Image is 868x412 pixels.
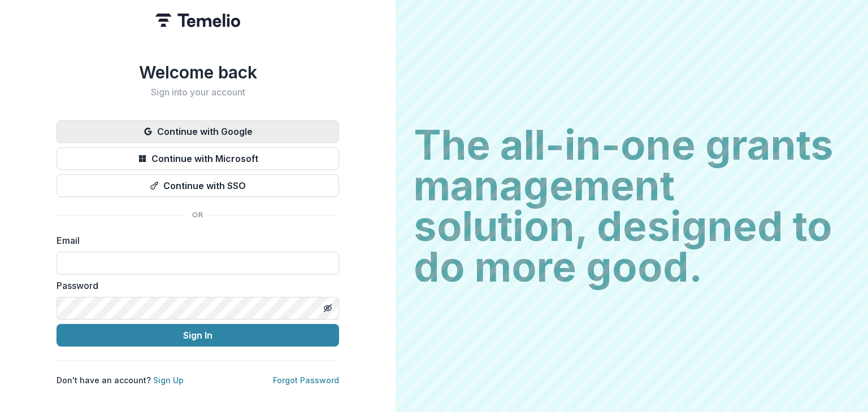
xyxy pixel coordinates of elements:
button: Toggle password visibility [319,299,337,317]
h1: Welcome back [57,62,339,82]
button: Sign In [57,324,339,347]
p: Don't have an account? [57,374,184,386]
a: Sign Up [153,375,184,385]
label: Password [57,279,332,292]
button: Continue with Microsoft [57,147,339,170]
label: Email [57,234,332,247]
img: Temelio [155,14,240,27]
button: Continue with SSO [57,174,339,197]
button: Continue with Google [57,120,339,143]
h2: Sign into your account [57,87,339,98]
a: Forgot Password [273,375,339,385]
